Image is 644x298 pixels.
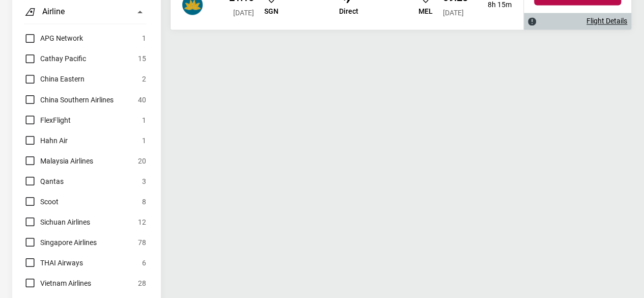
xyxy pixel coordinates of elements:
h3: Airline [42,6,65,18]
span: 8 [142,195,146,207]
label: China Southern Airlines [24,93,114,105]
label: China Eastern [24,73,85,85]
span: China Eastern [40,73,85,85]
div: Flight Details [524,13,631,30]
span: Hahn Air [40,134,68,146]
span: Sichuan Airlines [40,215,90,228]
span: Singapore Airlines [40,236,97,248]
label: Malaysia Airlines [24,154,93,167]
span: 6 [142,256,146,268]
label: Singapore Airlines [24,236,97,248]
span: 78 [138,236,146,248]
label: Qantas [24,175,64,187]
span: FlexFlight [40,114,71,126]
label: FlexFlight [24,114,71,126]
span: Vietnam Airlines [40,277,91,289]
span: 2 [142,73,146,85]
span: 1 [142,32,146,44]
label: THAI Airways [24,256,83,268]
p: Direct [339,7,358,16]
span: [DATE] [233,9,254,17]
label: Vietnam Airlines [24,277,91,289]
span: 3 [142,175,146,187]
span: Scoot [40,195,59,207]
span: [DATE] [443,9,464,17]
span: 28 [138,277,146,289]
span: Qantas [40,175,64,187]
label: Scoot [24,195,59,207]
span: 15 [138,52,146,65]
span: 40 [138,93,146,105]
p: SGN [264,7,278,16]
span: 1 [142,134,146,146]
p: 8h 15m [476,1,512,9]
span: Malaysia Airlines [40,154,93,167]
label: Cathay Pacific [24,52,86,65]
span: THAI Airways [40,256,83,268]
label: Hahn Air [24,134,68,146]
span: Cathay Pacific [40,52,86,65]
span: 12 [138,215,146,228]
span: APG Network [40,32,83,44]
label: Sichuan Airlines [24,215,90,228]
a: Flight Details [586,17,627,25]
span: 1 [142,114,146,126]
p: MEL [418,7,433,16]
label: APG Network [24,32,83,44]
span: 20 [138,154,146,167]
span: China Southern Airlines [40,93,114,105]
